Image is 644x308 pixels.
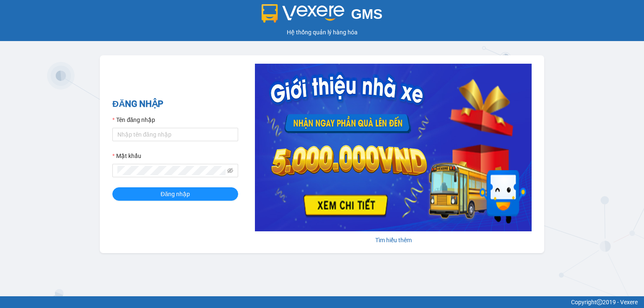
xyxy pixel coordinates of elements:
[112,115,155,124] label: Tên đăng nhập
[597,299,602,305] span: copyright
[112,151,141,160] label: Mật khẩu
[351,6,382,22] span: GMS
[227,168,233,173] span: eye-invisible
[112,187,238,201] button: Đăng nhập
[2,28,642,37] div: Hệ thống quản lý hàng hóa
[112,97,238,111] h2: ĐĂNG NHẬP
[262,13,383,19] a: GMS
[112,128,238,141] input: Tên đăng nhập
[262,4,345,23] img: logo 2
[255,236,532,245] div: Tìm hiểu thêm
[255,64,532,231] img: banner-0
[117,166,226,175] input: Mật khẩu
[161,189,190,199] span: Đăng nhập
[6,298,638,307] div: Copyright 2019 - Vexere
